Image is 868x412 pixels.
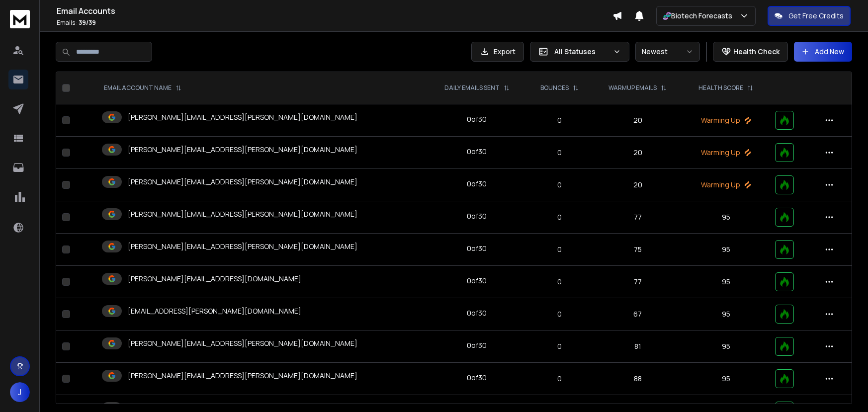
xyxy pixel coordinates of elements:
[768,6,851,26] button: Get Free Credits
[128,306,301,316] p: [EMAIL_ADDRESS][PERSON_NAME][DOMAIN_NAME]
[540,84,569,92] p: BOUNCES
[104,84,181,92] div: EMAIL ACCOUNT NAME
[532,180,587,190] p: 0
[467,308,487,318] div: 0 of 30
[593,104,683,137] td: 20
[733,47,780,57] p: Health Check
[532,148,587,158] p: 0
[593,266,683,298] td: 77
[10,382,30,402] button: J
[128,145,357,155] p: [PERSON_NAME][EMAIL_ADDRESS][PERSON_NAME][DOMAIN_NAME]
[683,330,769,363] td: 95
[593,298,683,330] td: 67
[128,209,357,219] p: [PERSON_NAME][EMAIL_ADDRESS][PERSON_NAME][DOMAIN_NAME]
[467,373,487,383] div: 0 of 30
[593,137,683,169] td: 20
[467,276,487,286] div: 0 of 30
[471,42,524,62] button: Export
[467,340,487,350] div: 0 of 30
[128,338,357,348] p: [PERSON_NAME][EMAIL_ADDRESS][PERSON_NAME][DOMAIN_NAME]
[128,112,357,122] p: [PERSON_NAME][EMAIL_ADDRESS][PERSON_NAME][DOMAIN_NAME]
[794,42,852,62] button: Add New
[689,180,763,190] p: Warming Up
[608,84,657,92] p: WARMUP EMAILS
[467,114,487,124] div: 0 of 30
[683,363,769,395] td: 95
[593,330,683,363] td: 81
[635,42,700,62] button: Newest
[128,371,357,381] p: [PERSON_NAME][EMAIL_ADDRESS][PERSON_NAME][DOMAIN_NAME]
[593,201,683,234] td: 77
[467,211,487,221] div: 0 of 30
[57,5,612,17] h1: Email Accounts
[79,18,96,27] span: 39 / 39
[532,115,587,125] p: 0
[10,10,30,28] img: logo
[593,234,683,266] td: 75
[663,11,736,21] p: 🧬Biotech Forecasts
[683,234,769,266] td: 95
[467,147,487,157] div: 0 of 30
[593,363,683,395] td: 88
[683,298,769,330] td: 95
[689,148,763,158] p: Warming Up
[788,11,844,21] p: Get Free Credits
[467,244,487,253] div: 0 of 30
[467,179,487,189] div: 0 of 30
[128,242,357,251] p: [PERSON_NAME][EMAIL_ADDRESS][PERSON_NAME][DOMAIN_NAME]
[128,274,301,284] p: [PERSON_NAME][EMAIL_ADDRESS][DOMAIN_NAME]
[554,47,609,57] p: All Statuses
[128,177,357,187] p: [PERSON_NAME][EMAIL_ADDRESS][PERSON_NAME][DOMAIN_NAME]
[532,212,587,222] p: 0
[444,84,500,92] p: DAILY EMAILS SENT
[713,42,788,62] button: Health Check
[532,309,587,319] p: 0
[698,84,743,92] p: HEALTH SCORE
[57,19,612,27] p: Emails :
[593,169,683,201] td: 20
[532,374,587,384] p: 0
[689,115,763,125] p: Warming Up
[532,277,587,287] p: 0
[683,201,769,234] td: 95
[532,341,587,351] p: 0
[532,245,587,254] p: 0
[683,266,769,298] td: 95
